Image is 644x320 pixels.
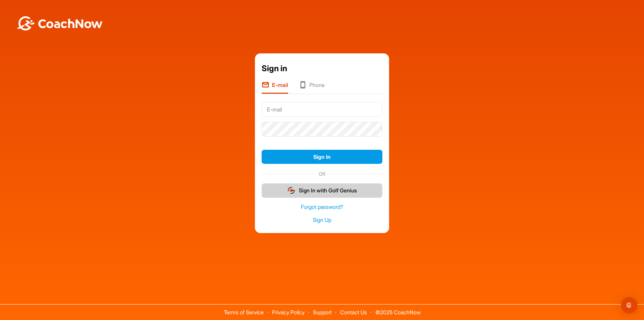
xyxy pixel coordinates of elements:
span: © 2025 CoachNow [372,305,424,315]
img: BwLJSsUCoWCh5upNqxVrqldRgqLPVwmV24tXu5FoVAoFEpwwqQ3VIfuoInZCoVCoTD4vwADAC3ZFMkVEQFDAAAAAElFTkSuQmCC [16,16,103,31]
input: E-mail [262,102,382,117]
div: Sign in [262,62,382,75]
li: Phone [299,81,325,94]
img: gg_logo [287,186,296,194]
a: Contact Us [340,309,367,316]
a: Sign Up [262,216,382,224]
a: Privacy Policy [272,309,305,316]
div: Open Intercom Messenger [621,297,637,313]
a: Support [313,309,332,316]
li: E-mail [262,81,288,94]
a: Forgot password? [262,203,382,211]
button: Sign In [262,150,382,164]
a: Terms of Service [224,309,264,316]
button: Sign In with Golf Genius [262,183,382,198]
span: OR [315,170,329,177]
